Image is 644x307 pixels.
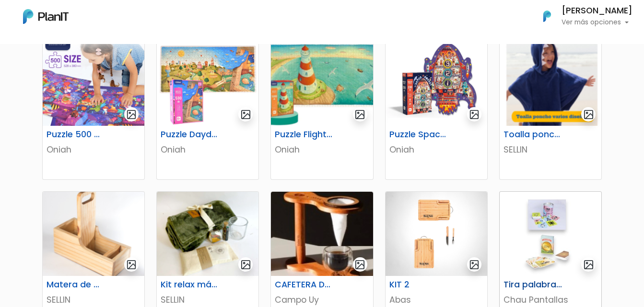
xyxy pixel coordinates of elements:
img: thumb_68921f9ede5ef_captura-de-pantalla-2025-08-05-121323.png [157,192,258,276]
p: Oniah [275,143,369,156]
img: gallery-light [583,259,594,270]
p: Oniah [389,143,483,156]
img: thumb_image__59_.png [271,42,373,126]
a: gallery-light Puzzle 500 piezas Oniah [42,41,145,180]
p: Oniah [47,143,141,156]
p: SELLIN [503,143,597,156]
p: Campo Uy [275,294,369,306]
h6: Puzzle Daydreamer [155,130,225,140]
p: Chau Pantallas [503,294,597,306]
h6: Toalla poncho varios diseños [498,130,568,140]
p: SELLIN [161,294,255,306]
img: gallery-light [240,109,251,120]
h6: Kit relax más té [155,280,225,290]
p: Ver más opciones [562,19,632,26]
h6: Matera de madera con Porta Celular [41,280,111,290]
button: PlanIt Logo [PERSON_NAME] Ver más opciones [531,4,632,29]
img: thumb_image__53_.png [43,42,144,126]
a: gallery-light Puzzle Space Rocket Oniah [385,41,488,180]
h6: KIT 2 [384,280,454,290]
a: gallery-light Puzzle Flight to the horizon Oniah [270,41,373,180]
img: gallery-light [240,259,251,270]
h6: [PERSON_NAME] [562,7,632,15]
img: thumb_WhatsApp_Image_2023-06-30_at_16.24.56-PhotoRoom.png [386,192,487,276]
div: ¿Necesitás ayuda? [49,9,138,28]
p: Oniah [161,143,255,156]
img: gallery-light [583,109,594,120]
p: SELLIN [47,294,141,306]
img: gallery-light [469,259,480,270]
a: gallery-light Puzzle Daydreamer Oniah [156,41,259,180]
img: thumb_image__55_.png [157,42,258,126]
h6: Puzzle Flight to the horizon [269,130,340,140]
img: gallery-light [354,259,365,270]
img: PlanIt Logo [23,9,69,24]
h6: Tira palabras + Cartas españolas [498,280,568,290]
img: gallery-light [126,259,137,270]
img: gallery-light [469,109,480,120]
img: thumb_image__copia___copia___copia_-Photoroom__6_.jpg [500,192,601,276]
img: thumb_image__64_.png [386,42,487,126]
img: PlanIt Logo [537,6,558,27]
h6: CAFETERA DE GOTEO [269,280,340,290]
a: gallery-light Toalla poncho varios diseños SELLIN [499,41,602,180]
img: thumb_46808385-B327-4404-90A4-523DC24B1526_4_5005_c.jpeg [271,192,373,276]
img: thumb_Captura_de_pantalla_2025-08-04_104830.png [500,42,601,126]
h6: Puzzle Space Rocket [384,130,454,140]
img: gallery-light [126,109,137,120]
img: thumb_688cd36894cd4_captura-de-pantalla-2025-08-01-114651.png [43,192,144,276]
img: gallery-light [354,109,365,120]
p: Abas [389,294,483,306]
h6: Puzzle 500 piezas [41,130,111,140]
